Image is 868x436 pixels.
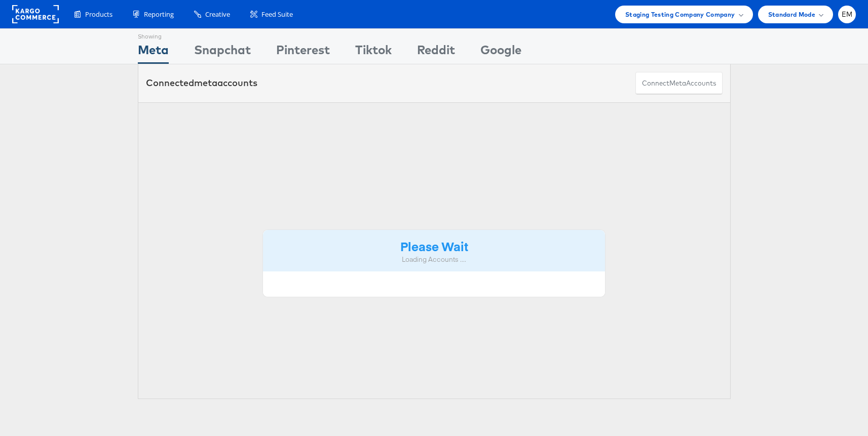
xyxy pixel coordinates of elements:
[480,41,521,64] div: Google
[417,41,455,64] div: Reddit
[768,9,815,20] span: Standard Mode
[400,237,468,254] strong: Please Wait
[261,10,293,19] span: Feed Suite
[194,41,251,64] div: Snapchat
[635,72,723,95] button: ConnectmetaAccounts
[138,29,169,41] div: Showing
[355,41,392,64] div: Tiktok
[146,76,257,90] div: Connected accounts
[205,10,230,19] span: Creative
[138,41,169,64] div: Meta
[669,78,686,88] span: meta
[625,9,735,20] span: Staging Testing Company Company
[271,255,598,264] div: Loading Accounts ....
[194,77,217,89] span: meta
[85,10,112,19] span: Products
[276,41,330,64] div: Pinterest
[144,10,174,19] span: Reporting
[842,11,853,18] span: EM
